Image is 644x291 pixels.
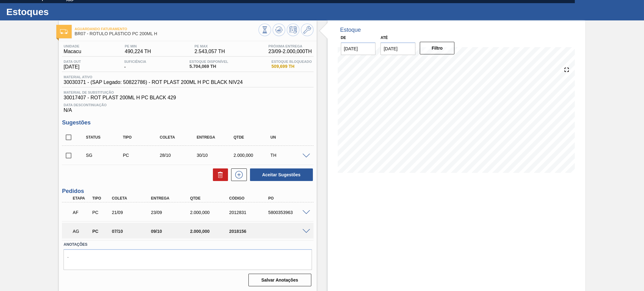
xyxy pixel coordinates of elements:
span: 490,224 TH [125,49,151,54]
p: AF [73,210,90,215]
div: Coleta [110,196,154,200]
button: Programar Estoque [287,24,299,36]
div: - [123,60,148,70]
label: Até [380,36,388,40]
span: Data Descontinuação [64,103,312,107]
div: 2018156 [228,229,272,234]
div: Status [84,135,126,140]
div: 5800353963 [267,210,311,215]
p: AG [73,229,90,234]
div: N/A [62,101,313,113]
textarea: . [64,249,312,270]
img: Ícone [60,29,68,34]
button: Aceitar Sugestões [250,168,313,181]
button: Filtro [420,42,455,54]
div: Etapa [71,196,92,200]
div: 07/10/2025 [110,229,154,234]
div: 30/10/2025 [195,153,236,158]
div: Sugestão Criada [84,153,126,158]
span: PE MAX [195,44,225,48]
div: 2.000,000 [188,210,232,215]
h3: Pedidos [62,188,313,195]
span: [DATE] [64,64,81,70]
span: Data out [64,60,81,63]
span: PE MIN [125,44,151,48]
span: Estoque Disponível [189,60,228,63]
div: Pedido de Compra [121,153,163,158]
span: Macacu [64,49,81,54]
span: BR07 - RÓTULO PLÁSTICO PC 200ML H [75,31,258,36]
span: 30017407 - ROT PLAST 200ML H PC BLACK 429 [64,95,312,101]
span: 5.704,069 TH [189,64,228,69]
button: Atualizar Gráfico [273,24,285,36]
div: Estoque [340,27,361,33]
span: 30030371 - (SAP Legado: 50822786) - ROT PLAST 200ML H PC BLACK NIV24 [64,80,243,85]
div: Aceitar Sugestões [247,168,314,182]
span: Suficiência [124,60,146,63]
div: 2.000,000 [188,229,232,234]
div: UN [269,135,310,140]
div: Entrega [195,135,236,140]
h1: Estoques [6,8,118,15]
div: Pedido de Compra [91,229,111,234]
button: Salvar Anotações [248,274,311,286]
input: dd/mm/yyyy [380,42,415,55]
span: Aguardando Faturamento [75,27,258,31]
div: PO [267,196,311,200]
div: 2.000,000 [232,153,274,158]
div: Aguardando Aprovação do Gestor [71,224,92,238]
div: Pedido de Compra [91,210,111,215]
span: Material de Substituição [64,91,312,94]
div: Excluir Sugestões [210,168,228,181]
div: 2012831 [228,210,272,215]
span: Estoque Bloqueado [271,60,312,63]
button: Ir ao Master Data / Geral [301,24,314,36]
span: 2.543,057 TH [195,49,225,54]
input: dd/mm/yyyy [341,42,376,55]
div: Coleta [158,135,200,140]
div: 21/09/2025 [110,210,154,215]
div: Qtde [188,196,232,200]
div: Aguardando Faturamento [71,206,92,219]
div: 09/10/2025 [149,229,193,234]
div: 28/10/2025 [158,153,200,158]
span: Próxima Entrega [269,44,312,48]
div: 23/09/2025 [149,210,193,215]
h3: Sugestões [62,119,313,126]
div: Entrega [149,196,193,200]
div: Tipo [121,135,163,140]
button: Visão Geral dos Estoques [258,24,271,36]
div: TH [269,153,310,158]
label: Anotações [64,240,312,249]
span: Unidade [64,44,81,48]
span: 509,699 TH [271,64,312,69]
div: Nova sugestão [228,168,247,181]
span: Material ativo [64,75,243,79]
div: Tipo [91,196,111,200]
div: Qtde [232,135,274,140]
label: De [341,36,346,40]
div: Código [228,196,272,200]
span: 23/09 - 2.000,000 TH [269,49,312,54]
